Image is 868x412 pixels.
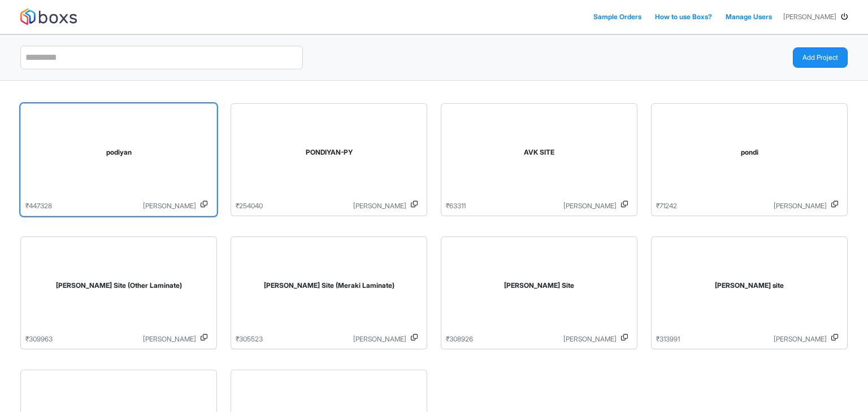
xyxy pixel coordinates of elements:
div: murukesan site [665,280,834,291]
div: Murugesan Site (Other Laminate) [34,280,203,291]
a: [PERSON_NAME] Site (Meraki Laminate)₹305523[PERSON_NAME] [231,236,427,349]
p: [PERSON_NAME] [680,334,827,344]
a: [PERSON_NAME] Site (Other Laminate)₹309963[PERSON_NAME] [20,236,217,349]
a: AVK SITE₹63311[PERSON_NAME] [441,103,637,216]
a: Manage Users [723,10,774,24]
div: pondi [665,147,834,157]
p: ₹ 71242 [656,201,677,211]
p: [PERSON_NAME] [677,201,827,211]
i: Log Out [841,14,848,20]
a: [PERSON_NAME] Site₹308926[PERSON_NAME] [441,236,637,349]
div: Murugesan Site [455,280,623,291]
p: ₹ 254040 [236,201,263,211]
div: AVK SITE [455,147,623,157]
p: ₹ 305523 [236,334,263,344]
p: [PERSON_NAME] [466,201,617,211]
a: podiyan₹447328[PERSON_NAME] [20,103,217,216]
a: pondi₹71242[PERSON_NAME] [651,103,848,216]
a: How to use Boxs? [653,10,714,24]
a: PONDIYAN-PY₹254040[PERSON_NAME] [231,103,427,216]
div: PONDIYAN-PY [245,147,413,157]
span: [PERSON_NAME] [783,12,836,22]
a: [PERSON_NAME] site₹313991[PERSON_NAME] [651,236,848,349]
p: ₹ 309963 [25,334,53,344]
p: ₹ 313991 [656,334,680,344]
p: [PERSON_NAME] [53,334,196,344]
p: [PERSON_NAME] [473,334,617,344]
p: ₹ 447328 [25,201,52,211]
p: [PERSON_NAME] [263,201,406,211]
div: Murugesan Site (Meraki Laminate) [245,280,413,291]
p: [PERSON_NAME] [263,334,406,344]
img: logo [20,8,77,25]
div: podiyan [34,147,203,157]
p: ₹ 63311 [446,201,466,211]
p: ₹ 308926 [446,334,473,344]
button: Add Project [793,47,848,68]
a: Sample Orders [591,10,644,24]
p: [PERSON_NAME] [52,201,196,211]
